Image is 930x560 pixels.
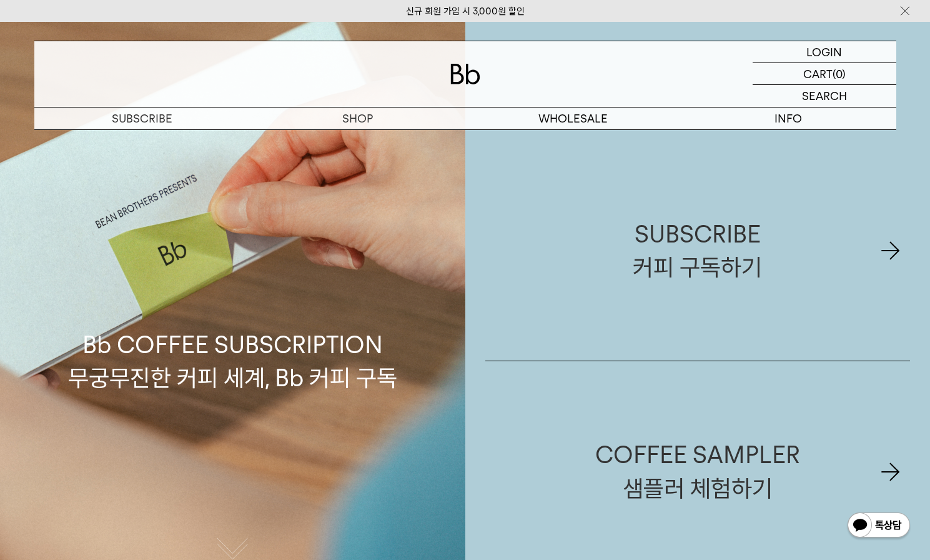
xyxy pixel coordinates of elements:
[753,63,896,85] a: CART (0)
[595,438,800,504] div: COFFEE SAMPLER 샘플러 체험하기
[68,209,397,394] p: Bb COFFEE SUBSCRIPTION 무궁무진한 커피 세계, Bb 커피 구독
[450,64,480,84] img: 로고
[806,41,842,62] p: LOGIN
[465,107,681,129] p: WHOLESALE
[681,107,896,129] p: INFO
[34,107,250,129] a: SUBSCRIBE
[803,63,833,84] p: CART
[846,511,911,541] img: 카카오톡 채널 1:1 채팅 버튼
[753,41,896,63] a: LOGIN
[802,85,847,107] p: SEARCH
[633,217,762,284] div: SUBSCRIBE 커피 구독하기
[485,141,911,361] a: SUBSCRIBE커피 구독하기
[833,63,846,84] p: (0)
[250,107,465,129] a: SHOP
[406,6,525,17] a: 신규 회원 가입 시 3,000원 할인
